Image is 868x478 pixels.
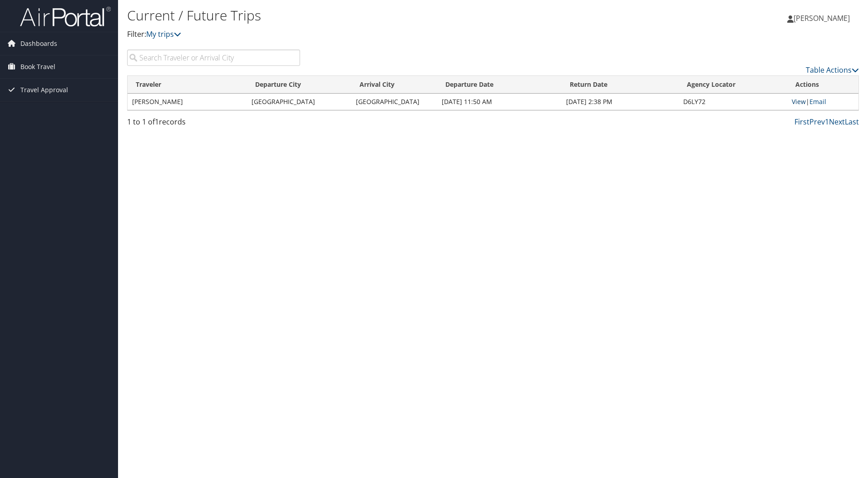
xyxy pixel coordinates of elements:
a: [PERSON_NAME] [787,5,859,32]
p: Filter: [127,29,615,40]
a: My trips [146,29,181,39]
span: 1 [155,117,159,127]
td: [PERSON_NAME] [128,94,247,110]
th: Departure Date: activate to sort column descending [437,76,562,94]
td: | [787,94,858,110]
a: 1 [825,117,829,127]
a: Next [829,117,845,127]
span: Travel Approval [20,79,68,101]
span: Book Travel [20,55,55,78]
a: View [792,97,806,106]
th: Traveler: activate to sort column ascending [128,76,247,94]
td: [GEOGRAPHIC_DATA] [351,94,437,110]
th: Actions [787,76,858,94]
th: Return Date: activate to sort column ascending [562,76,679,94]
span: [PERSON_NAME] [794,13,850,23]
a: Email [809,97,826,106]
td: [GEOGRAPHIC_DATA] [247,94,352,110]
a: Prev [809,117,825,127]
th: Departure City: activate to sort column ascending [247,76,352,94]
th: Arrival City: activate to sort column ascending [351,76,437,94]
a: Table Actions [806,65,859,75]
h1: Current / Future Trips [127,6,615,25]
span: Dashboards [20,32,57,55]
th: Agency Locator: activate to sort column ascending [679,76,787,94]
a: Last [845,117,859,127]
a: First [794,117,809,127]
td: [DATE] 2:38 PM [562,94,679,110]
input: Search Traveler or Arrival City [127,50,300,66]
img: airportal-logo.png [20,6,111,27]
div: 1 to 1 of records [127,116,300,132]
td: [DATE] 11:50 AM [437,94,562,110]
td: D6LY72 [679,94,787,110]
